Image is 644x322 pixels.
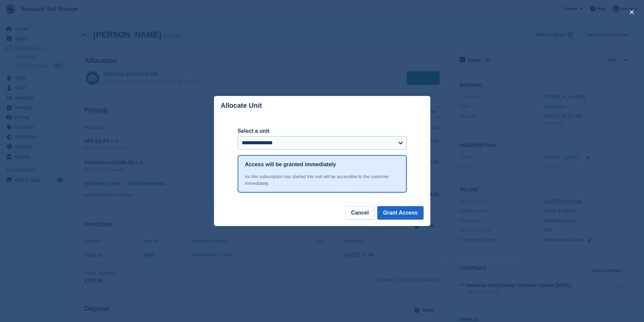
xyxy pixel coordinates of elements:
[245,160,336,169] h1: Access will be granted immediately
[245,173,399,187] div: As this subscription has started this unit will be accessible to the customer immediately.
[221,102,262,109] p: Allocate Unit
[626,7,637,18] button: close
[377,206,424,220] button: Grant Access
[345,206,374,220] button: Cancel
[238,127,407,135] label: Select a unit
